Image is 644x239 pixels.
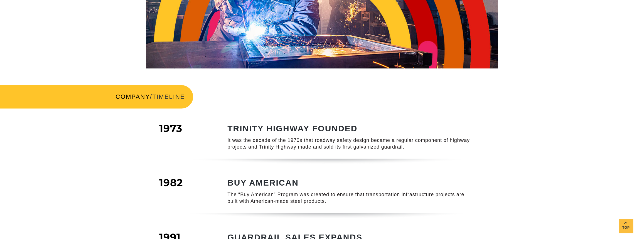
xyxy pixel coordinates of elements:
span: TIMELINE [152,93,185,100]
span: 1973 [159,122,182,134]
strong: TRINITY HIGHWAY FOUNDED [227,124,357,133]
p: It was the decade of the 1970s that roadway safety design became a regular component of highway p... [227,137,474,150]
p: The “Buy American” Program was created to ensure that transportation infrastructure projects are ... [227,191,474,204]
span: 1982 [159,176,183,189]
span: Top [619,225,633,231]
a: Top [619,219,633,233]
a: COMPANY [115,93,150,100]
strong: BUY AMERICAN [227,178,299,187]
